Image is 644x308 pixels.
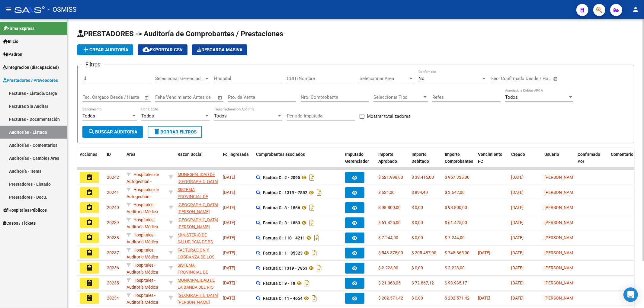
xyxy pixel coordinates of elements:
[143,47,183,53] span: Exportar CSV
[376,148,409,175] datatable-header-cell: Importe Aprobado
[192,44,247,55] button: Descarga Masiva
[223,235,235,240] span: [DATE]
[107,296,119,300] span: 20234
[178,263,208,281] span: SISTEMA PROVINCIAL DE SALUD
[505,95,518,100] span: Todos
[263,175,300,180] strong: Factura C : 2 - 2095
[178,277,218,290] div: - 30675264194
[254,148,343,175] datatable-header-cell: Comprobantes asociados
[511,205,524,210] span: [DATE]
[511,152,525,157] span: Creado
[378,235,398,240] span: $ 7.244,00
[107,235,119,240] span: 20238
[367,113,411,120] span: Mostrar totalizadores
[3,38,18,45] span: Inicio
[148,126,202,138] button: Borrar Filtros
[418,76,425,81] span: No
[153,129,197,135] span: Borrar Filtros
[127,187,159,206] span: Hospitales de Autogestión - Afiliaciones
[263,281,295,286] strong: Factura C : 9 - 18
[178,247,218,259] div: - 30715497456
[308,173,316,182] i: Descargar documento
[310,294,318,303] i: Descargar documento
[214,113,227,119] span: Todos
[509,148,542,175] datatable-header-cell: Creado
[124,148,166,175] datatable-header-cell: Area
[178,152,203,157] span: Razon Social
[521,76,550,81] input: Fecha fin
[378,152,397,164] span: Importe Aprobado
[178,187,208,206] span: SISTEMA PROVINCIAL DE SALUD
[315,263,323,273] i: Descargar documento
[178,217,218,229] div: - 30699903600
[107,281,119,285] span: 20235
[360,76,409,81] span: Seleccionar Area
[378,205,401,210] span: $ 98.800,00
[373,95,422,100] span: Seleccionar Tipo
[127,172,159,191] span: Hospitales de Autogestión - Afiliaciones
[223,265,235,270] span: [DATE]
[223,281,235,285] span: [DATE]
[511,250,524,255] span: [DATE]
[412,175,434,180] span: $ 39.415,00
[445,250,469,255] span: $ 748.865,00
[77,30,283,38] span: PRESTADORES -> Auditoría de Comprobantes / Prestaciones
[623,287,638,302] div: Open Intercom Messenger
[82,60,103,69] h3: Filtros
[82,95,107,100] input: Fecha inicio
[77,148,104,175] datatable-header-cell: Acciones
[445,220,467,225] span: $ 61.425,00
[575,148,608,175] datatable-header-cell: Confirmado Por
[82,126,143,138] button: Buscar Auditoria
[3,51,22,58] span: Padrón
[263,190,307,195] strong: Factura C : 1319 - 7852
[412,220,423,225] span: $ 0,00
[412,235,423,240] span: $ 0,00
[511,235,524,240] span: [DATE]
[412,190,428,195] span: $ 894,40
[77,44,133,55] button: Crear Auditoría
[107,190,119,195] span: 20241
[476,148,509,175] datatable-header-cell: Vencimiento FC
[544,235,577,240] span: [PERSON_NAME]
[378,190,395,195] span: $ 624,00
[82,47,128,53] span: Crear Auditoría
[86,249,93,256] mat-icon: assignment
[378,220,401,225] span: $ 61.425,00
[552,75,559,82] button: Open calendar
[223,205,235,210] span: [DATE]
[143,46,150,53] mat-icon: cloud_download
[445,265,465,270] span: $ 2.223,00
[544,190,577,195] span: [PERSON_NAME]
[445,235,465,240] span: $ 7.244,00
[511,296,524,300] span: [DATE]
[143,94,150,101] button: Open calendar
[263,251,303,255] strong: Factura B : 1 - 85323
[478,250,490,255] span: [DATE]
[80,152,97,157] span: Acciones
[178,262,218,274] div: - 30691822849
[511,190,524,195] span: [DATE]
[445,190,465,195] span: $ 3.642,00
[412,152,429,164] span: Importe Debitado
[343,148,376,175] datatable-header-cell: Imputado Gerenciador
[544,281,577,285] span: [PERSON_NAME]
[178,186,218,199] div: - 30691822849
[192,44,247,55] app-download-masive: Descarga masiva de comprobantes (adjuntos)
[256,152,305,157] span: Comprobantes asociados
[303,278,311,288] i: Descargar documento
[412,265,423,270] span: $ 0,00
[86,279,93,287] mat-icon: assignment
[315,188,323,197] i: Descargar documento
[107,175,119,180] span: 20242
[445,281,467,285] span: $ 93.935,17
[217,94,224,101] button: Open calendar
[86,294,93,302] mat-icon: assignment
[197,47,242,53] span: Descarga Masiva
[223,250,235,255] span: [DATE]
[3,77,58,84] span: Prestadores / Proveedores
[3,64,59,71] span: Integración (discapacidad)
[86,204,93,211] mat-icon: assignment
[178,172,218,184] span: MUNICIPALIDAD DE [GEOGRAPHIC_DATA]
[178,248,214,273] span: FACTURACION Y COBRANZA DE LOS EFECTORES PUBLICOS S.E.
